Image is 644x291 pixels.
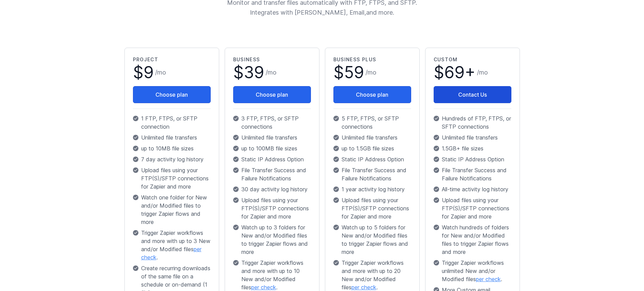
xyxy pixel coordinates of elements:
span: / [365,68,376,77]
button: Choose plan [233,86,311,103]
span: mo [268,69,276,76]
p: Unlimited file transfers [333,133,411,142]
p: Upload files using your FTP(S)/SFTP connections for Zapier and more [434,196,511,221]
button: Choose plan [133,86,211,103]
p: File Transfer Success and Failure Notifications [434,166,511,182]
button: Choose plan [333,86,411,103]
p: 5 FTP, FTPS, or SFTP connections [333,114,411,131]
p: Static IP Address Option [434,155,511,163]
h2: Project [133,56,211,63]
p: Watch up to 5 folders for New and/or Modified files to trigger Zapier flows and more [333,223,411,256]
p: Upload files using your FTP(S)/SFTP connections for Zapier and more [233,196,311,221]
span: 59 [344,62,364,82]
p: up to 1.5GB file sizes [333,144,411,152]
span: mo [368,69,376,76]
span: mo [157,69,166,76]
p: Watch hundreds of folders for New and/or Modified files to trigger Zapier flows and more [434,223,511,256]
p: Hundreds of FTP, FTPS, or SFTP connections [434,114,511,131]
p: Static IP Address Option [233,155,311,163]
h2: Business Plus [333,56,411,63]
p: 30 day activity log history [233,185,311,193]
p: 3 FTP, FTPS, or SFTP connections [233,114,311,131]
span: $ [333,64,364,81]
p: Unlimited file transfers [133,133,211,142]
a: per check [251,284,276,291]
a: per check [476,276,501,282]
span: 69+ [444,62,476,82]
a: per check [141,246,201,261]
p: Upload files using your FTP(S)/SFTP connections for Zapier and more [133,166,211,191]
p: Upload files using your FTP(S)/SFTP connections for Zapier and more [333,196,411,221]
p: All-time activity log history [434,185,511,193]
span: 39 [244,62,264,82]
p: Unlimited file transfers [233,133,311,142]
p: Unlimited file transfers [434,133,511,142]
a: per check [351,284,376,291]
p: 1 FTP, FTPS, or SFTP connection [133,114,211,131]
span: / [266,68,276,77]
iframe: Drift Widget Chat Controller [610,257,636,283]
span: Trigger Zapier workflows unlimited New and/or Modified files . [442,259,511,283]
p: 1 year activity log history [333,185,411,193]
p: up to 10MB file sizes [133,144,211,152]
p: Watch one folder for New and/or Modified files to trigger Zapier flows and more [133,193,211,226]
p: File Transfer Success and Failure Notifications [233,166,311,182]
span: / [155,68,166,77]
span: $ [233,64,264,81]
p: up to 100MB file sizes [233,144,311,152]
p: 7 day activity log history [133,155,211,163]
h2: Custom [434,56,511,63]
span: 9 [144,62,154,82]
span: $ [133,64,154,81]
span: / [477,68,488,77]
span: Trigger Zapier workflows and more with up to 3 New and/or Modified files . [141,229,211,261]
a: Contact Us [434,86,511,103]
p: File Transfer Success and Failure Notifications [333,166,411,182]
p: 1.5GB+ file sizes [434,144,511,152]
span: mo [479,69,488,76]
span: $ [434,64,476,81]
h2: Business [233,56,311,63]
p: Watch up to 3 folders for New and/or Modified files to trigger Zapier flows and more [233,223,311,256]
p: Static IP Address Option [333,155,411,163]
